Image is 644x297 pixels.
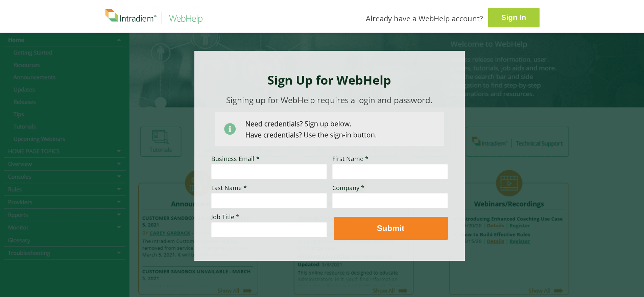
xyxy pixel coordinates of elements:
[211,184,247,192] span: Last Name *
[332,184,364,192] span: Company *
[377,224,404,233] strong: Submit
[226,94,432,106] span: Signing up for WebHelp requires a login and password.
[501,13,526,22] strong: Sign In
[211,155,260,163] span: Business Email *
[215,112,444,146] img: Need Credentials? Sign up below. Have Credentials? Use the sign-in button.
[366,13,483,23] span: Already have a WebHelp account?
[334,217,448,240] button: Submit
[488,8,540,27] a: Sign In
[267,72,391,88] strong: Sign Up for WebHelp
[211,213,239,221] span: Job Title *
[332,155,368,163] span: First Name *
